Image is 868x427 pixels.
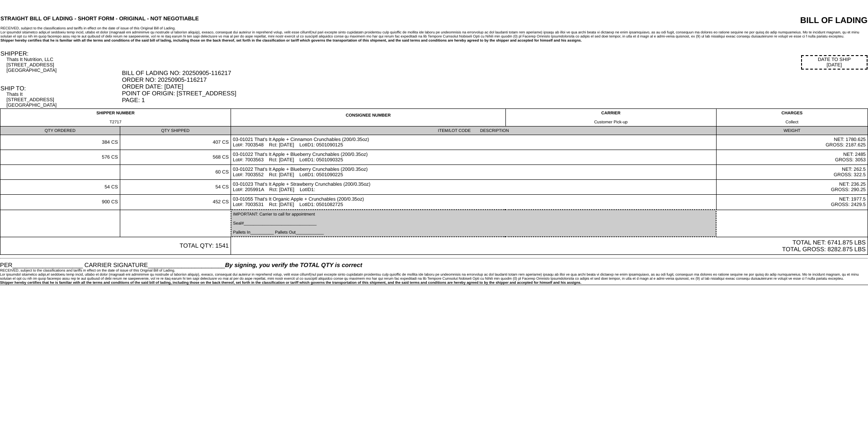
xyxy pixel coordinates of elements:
[716,127,868,135] td: WEIGHT
[120,150,231,165] td: 568 CS
[6,57,121,73] div: Thats It Nutrition, LLC [STREET_ADDRESS] [GEOGRAPHIC_DATA]
[231,165,717,180] td: 03-01022 That's It Apple + Blueberry Crunchables (200/0.35oz) Lot#: 7003552 Rct: [DATE] LotID1: 0...
[120,195,231,210] td: 452 CS
[120,135,231,150] td: 407 CS
[0,109,231,127] td: SHIPPER NUMBER
[0,195,120,210] td: 900 CS
[508,120,714,124] div: Customer Pick-up
[0,127,120,135] td: QTY ORDERED
[718,120,866,124] div: Collect
[120,180,231,195] td: 54 CS
[231,150,717,165] td: 03-01022 That's It Apple + Blueberry Crunchables (200/0.35oz) Lot#: 7003563 Rct: [DATE] LotID1: 0...
[225,262,362,268] span: By signing, you verify the TOTAL QTY is correct
[0,85,121,92] div: SHIP TO:
[6,92,121,108] div: Thats It [STREET_ADDRESS] [GEOGRAPHIC_DATA]
[505,109,716,127] td: CARRIER
[122,70,868,103] div: BILL OF LADING NO: 20250905-116217 ORDER NO: 20250905-116217 ORDER DATE: [DATE] POINT OF ORIGIN: ...
[120,165,231,180] td: 60 CS
[2,120,229,124] div: T2717
[0,180,120,195] td: 54 CS
[0,38,868,42] div: Shipper hereby certifies that he is familiar with all the terms and conditions of the said bill o...
[231,135,717,150] td: 03-01021 That's It Apple + Cinnamon Crunchables (200/0.35oz) Lot#: 7003548 Rct: [DATE] LotID1: 05...
[231,109,506,127] td: CONSIGNEE NUMBER
[0,150,120,165] td: 576 CS
[231,210,717,237] td: IMPORTANT: Carrier to call for appointment Seal#_______________________________ Pallets In_______...
[716,135,868,150] td: NET: 1780.625 GROSS: 2187.625
[716,150,868,165] td: NET: 2485 GROSS: 3053
[231,180,717,195] td: 03-01023 That's It Apple + Strawberry Crunchables (200/0.35oz) Lot#: 205991A Rct: [DATE] LotID1:
[0,135,120,150] td: 384 CS
[716,180,868,195] td: NET: 236.25 GROSS: 290.25
[0,50,121,57] div: SHIPPER:
[120,127,231,135] td: QTY SHIPPED
[231,127,717,135] td: ITEM/LOT CODE DESCRIPTION
[231,237,868,255] td: TOTAL NET: 6741.875 LBS TOTAL GROSS: 8282.875 LBS
[716,109,868,127] td: CHARGES
[716,195,868,210] td: NET: 1977.5 GROSS: 2429.5
[801,55,868,70] div: DATE TO SHIP [DATE]
[639,15,868,25] div: BILL OF LADING
[0,237,231,255] td: TOTAL QTY: 1541
[231,195,717,210] td: 03-01055 That's It Organic Apple + Crunchables (200/0.35oz) Lot#: 7003531 Rct: [DATE] LotID1: 050...
[716,165,868,180] td: NET: 262.5 GROSS: 322.5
